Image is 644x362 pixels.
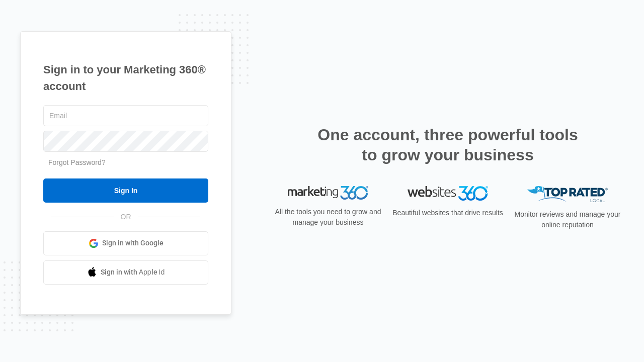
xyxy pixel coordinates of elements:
[408,186,488,201] img: Websites 360
[102,238,164,248] span: Sign in with Google
[391,208,504,218] p: Beautiful websites that drive results
[43,260,208,285] a: Sign in with Apple Id
[48,158,106,166] a: Forgot Password?
[272,207,384,228] p: All the tools you need to grow and manage your business
[527,186,608,203] img: Top Rated Local
[43,231,208,255] a: Sign in with Google
[288,186,368,200] img: Marketing 360
[43,178,208,203] input: Sign In
[43,61,208,95] h1: Sign in to your Marketing 360® account
[314,125,581,165] h2: One account, three powerful tools to grow your business
[114,212,138,222] span: OR
[101,267,165,278] span: Sign in with Apple Id
[43,105,208,126] input: Email
[511,209,624,230] p: Monitor reviews and manage your online reputation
